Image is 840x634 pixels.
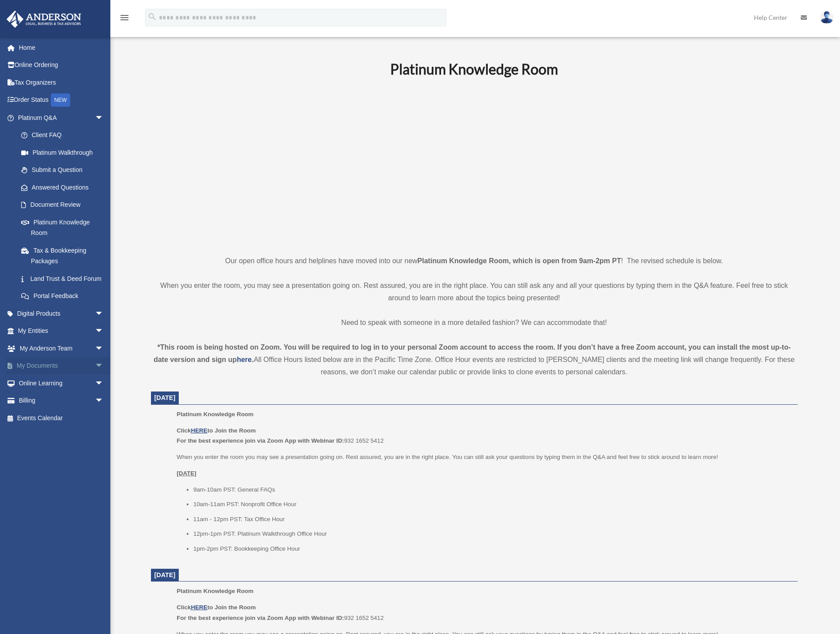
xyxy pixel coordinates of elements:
[12,196,117,214] a: Document Review
[177,411,253,418] span: Platinum Knowledge Room
[193,514,791,525] li: 11am - 12pm PST: Tax Office Hour
[6,374,117,392] a: Online Learningarrow_drop_down
[151,280,798,304] p: When you enter the room, you may see a presentation going on. Rest assured, you are in the right ...
[95,339,113,358] span: arrow_drop_down
[193,544,791,554] li: 1pm-2pm PST: Bookkeeping Office Hour
[12,144,117,161] a: Platinum Walkthrough
[95,305,113,323] span: arrow_drop_down
[820,11,833,24] img: User Pic
[51,93,70,107] div: NEW
[237,356,252,363] a: here
[177,452,791,462] p: When you enter the room you may see a presentation going on. Rest assured, you are in the right p...
[154,343,791,363] strong: *This room is being hosted on Zoom. You will be required to log in to your personal Zoom account ...
[95,322,113,340] span: arrow_drop_down
[12,242,117,270] a: Tax & Bookkeeping Packages
[95,357,113,375] span: arrow_drop_down
[6,357,117,375] a: My Documentsarrow_drop_down
[390,60,558,78] b: Platinum Knowledge Room
[191,427,207,434] a: HERE
[177,470,196,477] u: [DATE]
[193,499,791,510] li: 10am-11am PST: Nonprofit Office Hour
[12,287,117,305] a: Portal Feedback
[342,90,606,239] iframe: 231110_Toby_KnowledgeRoom
[151,317,798,329] p: Need to speak with someone in a more detailed fashion? We can accommodate that!
[95,374,113,392] span: arrow_drop_down
[193,529,791,539] li: 12pm-1pm PST: Platinum Walkthrough Office Hour
[6,305,117,322] a: Digital Productsarrow_drop_down
[119,12,130,23] i: menu
[191,604,207,611] a: HERE
[177,427,256,434] b: Click to Join the Room
[193,485,791,495] li: 9am-10am PST: General FAQs
[4,11,84,28] img: Anderson Advisors Platinum Portal
[6,339,117,357] a: My Anderson Teamarrow_drop_down
[6,322,117,340] a: My Entitiesarrow_drop_down
[177,604,256,611] b: Click to Join the Room
[6,56,117,74] a: Online Ordering
[177,437,344,444] b: For the best experience join via Zoom App with Webinar ID:
[6,74,117,91] a: Tax Organizers
[151,255,798,267] p: Our open office hours and helplines have moved into our new ! The revised schedule is below.
[151,341,798,378] div: All Office Hours listed below are in the Pacific Time Zone. Office Hour events are restricted to ...
[418,257,621,265] strong: Platinum Knowledge Room, which is open from 9am-2pm PT
[6,109,117,127] a: Platinum Q&Aarrow_drop_down
[6,39,117,56] a: Home
[119,15,130,23] a: menu
[177,602,791,623] p: 932 1652 5412
[147,12,157,22] i: search
[252,356,253,363] strong: .
[6,392,117,410] a: Billingarrow_drop_down
[177,425,791,446] p: 932 1652 5412
[12,161,117,179] a: Submit a Question
[12,127,117,144] a: Client FAQ
[6,409,117,427] a: Events Calendar
[177,615,344,621] b: For the best experience join via Zoom App with Webinar ID:
[6,91,117,109] a: Order StatusNEW
[12,270,117,287] a: Land Trust & Deed Forum
[12,179,117,196] a: Answered Questions
[154,571,176,578] span: [DATE]
[95,392,113,410] span: arrow_drop_down
[177,588,253,594] span: Platinum Knowledge Room
[154,394,176,401] span: [DATE]
[12,213,113,242] a: Platinum Knowledge Room
[95,109,113,127] span: arrow_drop_down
